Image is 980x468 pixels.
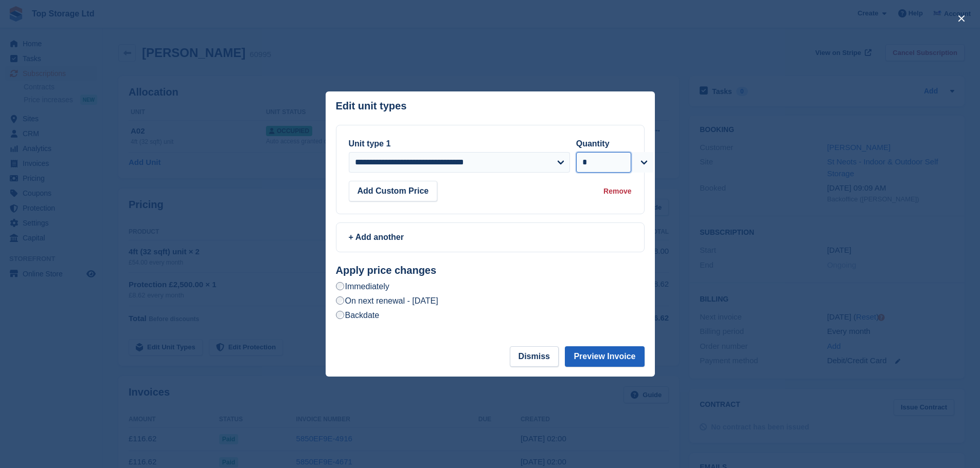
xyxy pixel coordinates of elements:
div: + Add another [349,231,632,244]
label: Quantity [576,139,610,148]
button: Preview Invoice [565,346,644,367]
label: On next renewal - [DATE] [336,295,438,306]
a: + Add another [336,222,645,252]
button: Dismiss [510,346,559,367]
button: Add Custom Price [349,181,438,201]
label: Unit type 1 [349,139,391,148]
input: Immediately [336,282,344,290]
label: Immediately [336,281,389,292]
p: Edit unit types [336,100,407,112]
div: Remove [603,186,631,197]
strong: Apply price changes [336,265,437,276]
label: Backdate [336,310,380,321]
input: Backdate [336,311,344,319]
input: On next renewal - [DATE] [336,296,344,305]
button: close [953,10,970,27]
